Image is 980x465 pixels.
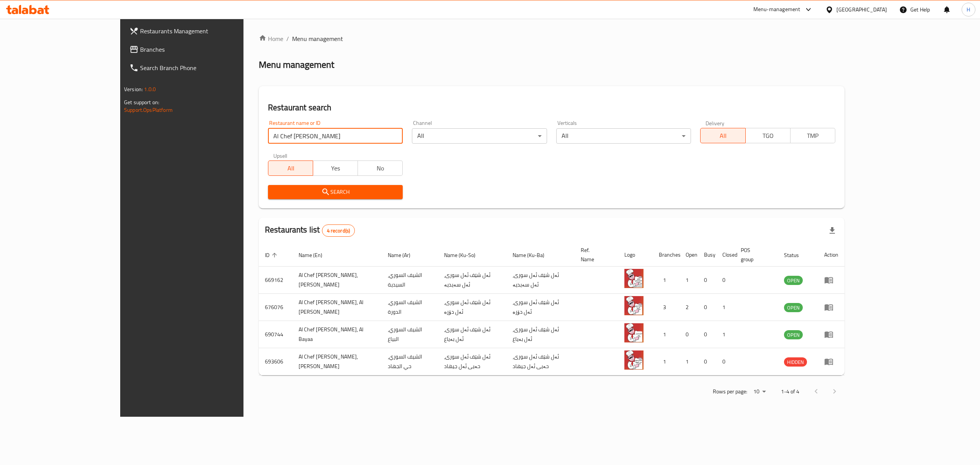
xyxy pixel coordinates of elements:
[713,387,747,396] p: Rows per page:
[382,294,438,321] td: الشيف السوري، الدورة
[794,130,832,141] span: TMP
[273,153,287,158] label: Upsell
[259,34,844,43] nav: breadcrumb
[698,348,716,375] td: 0
[268,128,403,144] input: Search for restaurant name or ID..
[624,350,644,370] img: Al Chef Al Soory, Hay Aljihad
[140,63,278,72] span: Search Branch Phone
[781,387,799,396] p: 1-4 of 4
[784,330,803,339] div: OPEN
[679,243,698,267] th: Open
[784,276,803,285] div: OPEN
[624,269,644,288] img: Al Chef Al Soory, Al Saydeya
[292,267,382,294] td: Al Chef [PERSON_NAME], [PERSON_NAME]
[784,331,803,339] span: OPEN
[784,358,807,367] span: HIDDEN
[506,267,575,294] td: ئەل شێف ئەل سوری، ئەل سەیدیە
[784,303,803,312] span: OPEN
[698,243,716,267] th: Busy
[716,267,735,294] td: 0
[123,59,284,77] a: Search Branch Phone
[698,267,716,294] td: 0
[967,5,970,14] span: H
[824,357,838,366] div: Menu
[784,357,807,367] div: HIDDEN
[750,386,769,398] div: Rows per page:
[716,321,735,348] td: 1
[438,348,506,375] td: ئەل شێف ئەل سوری، حەیی ئەل جیهاد
[749,130,787,141] span: TGO
[513,251,554,260] span: Name (Ku-Ba)
[653,321,679,348] td: 1
[438,294,506,321] td: ئەل شێف ئەل سوری، ئەل دۆرە
[292,34,343,43] span: Menu management
[265,251,279,260] span: ID
[274,187,397,197] span: Search
[824,275,838,285] div: Menu
[653,267,679,294] td: 1
[382,348,438,375] td: الشيف السوري، حي الجهاد
[271,163,310,174] span: All
[824,330,838,339] div: Menu
[322,227,355,234] span: 4 record(s)
[704,130,742,141] span: All
[679,348,698,375] td: 1
[653,348,679,375] td: 1
[412,128,547,144] div: All
[444,251,485,260] span: Name (Ku-So)
[698,294,716,321] td: 0
[361,163,400,174] span: No
[268,185,403,199] button: Search
[382,321,438,348] td: الشيف السوري، البياع
[124,84,143,94] span: Version:
[624,323,644,342] img: Al Chef Al Soory, Al Bayaa
[745,128,791,143] button: TGO
[388,251,420,260] span: Name (Ar)
[124,105,173,115] a: Support.OpsPlatform
[144,84,156,94] span: 1.0.0
[322,224,355,237] div: Total records count
[679,267,698,294] td: 1
[506,294,575,321] td: ئەل شێف ئەل سوری، ئەل دۆرە
[268,160,313,176] button: All
[316,163,355,174] span: Yes
[716,294,735,321] td: 1
[700,128,745,143] button: All
[653,294,679,321] td: 3
[140,45,278,54] span: Branches
[823,221,841,240] div: Export file
[706,120,725,126] label: Delivery
[836,5,887,14] div: [GEOGRAPHIC_DATA]
[741,246,769,264] span: POS group
[506,321,575,348] td: ئەل شێف ئەل سوری، ئەل بەیاع
[123,22,284,40] a: Restaurants Management
[438,267,506,294] td: ئەل شێف ئەل سوری، ئەل سەیدیە
[124,97,159,107] span: Get support on:
[268,102,835,113] h2: Restaurant search
[790,128,835,143] button: TMP
[753,5,800,14] div: Menu-management
[679,294,698,321] td: 2
[292,321,382,348] td: Al Chef [PERSON_NAME], Al Bayaa
[679,321,698,348] td: 0
[624,296,644,315] img: Al Chef Al Soory, Al Dora
[286,34,289,43] li: /
[259,59,334,71] h2: Menu management
[716,348,735,375] td: 0
[313,160,358,176] button: Yes
[698,321,716,348] td: 0
[299,251,332,260] span: Name (En)
[784,251,809,260] span: Status
[358,160,403,176] button: No
[618,243,653,267] th: Logo
[653,243,679,267] th: Branches
[259,243,844,375] table: enhanced table
[824,303,838,312] div: Menu
[140,26,278,36] span: Restaurants Management
[506,348,575,375] td: ئەل شێف ئەل سوری، حەیی ئەل جیهاد
[818,243,844,267] th: Action
[292,348,382,375] td: Al Chef [PERSON_NAME], [PERSON_NAME]
[438,321,506,348] td: ئەل شێف ئەل سوری، ئەل بەیاع
[581,246,609,264] span: Ref. Name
